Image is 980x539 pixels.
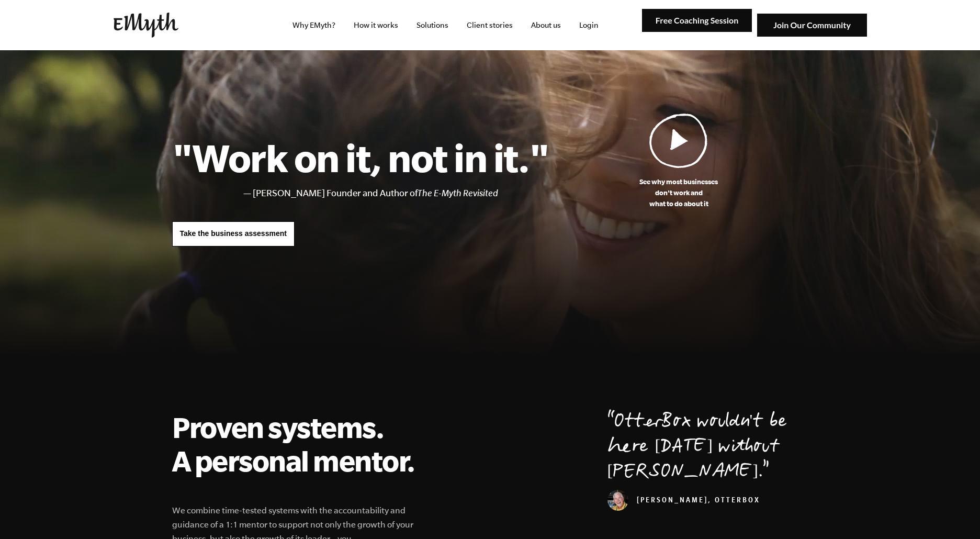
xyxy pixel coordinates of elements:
[418,188,498,198] i: The E-Myth Revisited
[172,134,549,181] h1: "Work on it, not in it."
[649,113,708,168] img: Play Video
[253,186,549,201] li: [PERSON_NAME] Founder and Author of
[757,14,867,37] img: Join Our Community
[642,9,752,32] img: Free Coaching Session
[928,489,980,539] iframe: Chat Widget
[607,490,628,511] img: Curt Richardson, OtterBox
[607,410,808,486] p: OtterBox wouldn't be here [DATE] without [PERSON_NAME].
[549,113,808,209] a: See why most businessesdon't work andwhat to do about it
[607,497,760,506] cite: [PERSON_NAME], OtterBox
[549,176,808,209] p: See why most businesses don't work and what to do about it
[180,229,287,238] span: Take the business assessment
[114,13,178,38] img: EMyth
[172,410,427,477] h2: Proven systems. A personal mentor.
[172,221,295,246] a: Take the business assessment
